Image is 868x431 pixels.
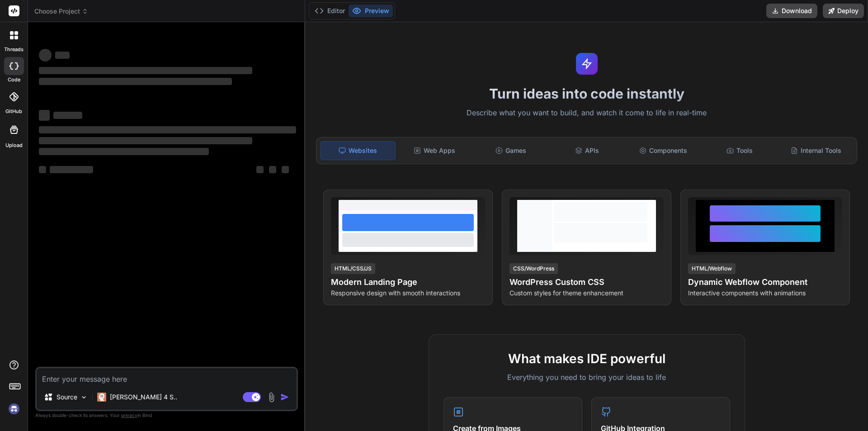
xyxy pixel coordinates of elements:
p: Custom styles for theme enhancement [509,289,664,298]
h4: Modern Landing Page [331,276,485,289]
p: Always double-check its answers. Your in Bind [35,411,298,420]
img: icon [280,393,289,402]
h4: Dynamic Webflow Component [688,276,842,289]
div: Components [626,141,701,160]
span: ‌ [39,49,52,62]
h1: Turn ideas into code instantly [311,85,863,102]
div: APIs [550,141,624,160]
button: Preview [349,5,393,17]
span: ‌ [53,112,82,119]
label: Upload [5,142,23,149]
div: Web Apps [397,141,472,160]
span: ‌ [39,137,252,144]
span: ‌ [39,78,232,85]
span: ‌ [39,166,46,173]
span: ‌ [39,110,50,121]
span: ‌ [39,126,296,133]
img: Claude 4 Sonnet [97,393,106,402]
label: GitHub [5,108,22,115]
label: code [8,76,20,84]
div: HTML/CSS/JS [331,263,375,274]
span: Choose Project [34,7,88,16]
span: privacy [121,412,137,418]
div: HTML/Webflow [688,263,736,274]
img: attachment [266,392,277,403]
h2: What makes IDE powerful [443,349,730,368]
img: signin [6,401,22,417]
p: [PERSON_NAME] 4 S.. [110,393,177,402]
span: ‌ [282,166,289,173]
p: Interactive components with animations [688,289,842,298]
p: Responsive design with smooth interactions [331,289,485,298]
label: threads [4,46,24,53]
span: ‌ [55,52,70,59]
h4: WordPress Custom CSS [509,276,664,289]
div: Games [474,141,548,160]
p: Describe what you want to build, and watch it come to life in real-time [311,107,863,119]
button: Download [766,4,817,18]
div: Websites [320,141,396,160]
span: ‌ [256,166,264,173]
button: Editor [311,5,349,17]
span: ‌ [50,166,93,173]
div: CSS/WordPress [509,263,558,274]
div: Tools [703,141,777,160]
img: Pick Models [80,393,88,401]
p: Everything you need to bring your ideas to life [443,372,730,383]
span: ‌ [269,166,276,173]
span: ‌ [39,67,252,74]
span: ‌ [39,148,209,155]
p: Source [57,393,77,402]
button: Deploy [823,4,864,18]
div: Internal Tools [778,141,853,160]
